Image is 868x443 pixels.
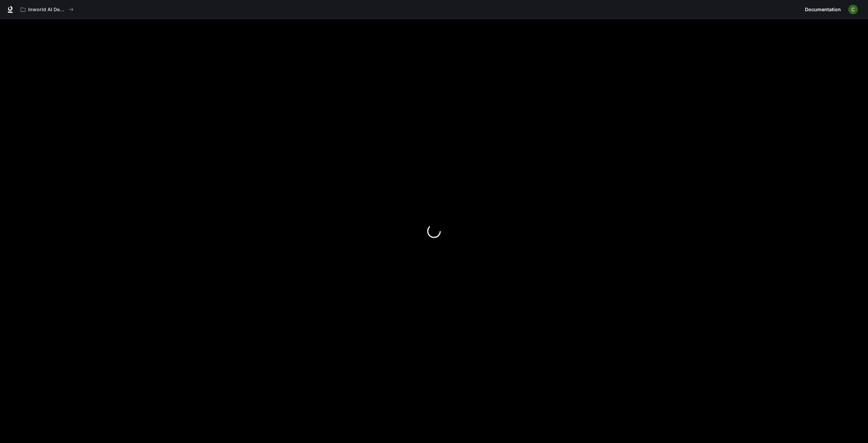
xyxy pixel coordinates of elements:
[805,5,841,14] span: Documentation
[28,7,66,13] p: Inworld AI Demos
[846,3,860,16] button: User avatar
[18,3,77,16] button: All workspaces
[802,3,844,16] a: Documentation
[848,5,858,14] img: User avatar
